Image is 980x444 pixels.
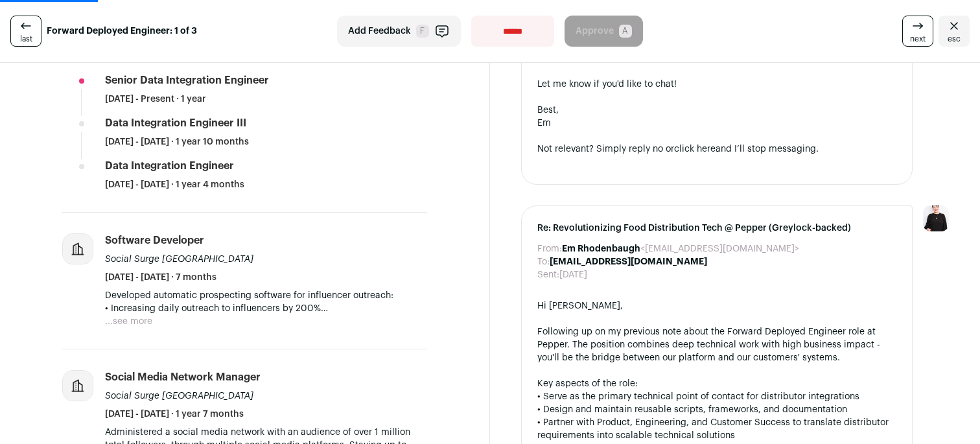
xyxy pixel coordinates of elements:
[105,93,206,106] span: [DATE] - Present · 1 year
[562,242,799,255] dd: <[EMAIL_ADDRESS][DOMAIN_NAME]>
[674,145,716,154] a: click here
[105,302,427,315] p: • Increasing daily outreach to influencers by 200%
[537,390,896,403] div: • Serve as the primary technical point of contact for distributor integrations
[105,116,246,130] div: Data Integration Engineer III
[105,73,269,88] div: Senior Data Integration Engineer
[348,25,411,38] span: Add Feedback
[550,257,707,266] b: [EMAIL_ADDRESS][DOMAIN_NAME]
[105,289,427,302] p: Developed automatic prospecting software for influencer outreach:
[562,244,640,253] b: Em Rhodenbaugh
[105,135,249,148] span: [DATE] - [DATE] · 1 year 10 months
[63,371,93,401] img: company-logo-placeholder-414d4e2ec0e2ddebbe968bf319fdfe5acfe0c9b87f798d344e800bc9a89632a0.png
[923,205,949,231] img: 9240684-medium_jpg
[537,268,559,281] dt: Sent:
[537,299,896,312] div: Hi [PERSON_NAME],
[416,25,429,38] span: F
[537,117,896,130] div: Em
[537,242,562,255] dt: From:
[902,16,933,47] a: next
[337,16,461,47] button: Add Feedback F
[537,143,896,156] div: Not relevant? Simply reply no or and I’ll stop messaging.
[63,234,93,264] img: company-logo-placeholder-414d4e2ec0e2ddebbe968bf319fdfe5acfe0c9b87f798d344e800bc9a89632a0.png
[537,403,896,416] div: • Design and maintain reusable scripts, frameworks, and documentation
[537,377,896,390] div: Key aspects of the role:
[537,255,550,268] dt: To:
[939,16,970,47] a: Close
[537,104,896,117] div: Best,
[948,34,961,44] span: esc
[105,408,244,421] span: [DATE] - [DATE] · 1 year 7 months
[910,34,926,44] span: next
[105,315,152,328] button: ...see more
[537,325,896,364] div: Following up on my previous note about the Forward Deployed Engineer role at Pepper. The position...
[20,34,32,44] span: last
[105,255,253,264] span: Social Surge [GEOGRAPHIC_DATA]
[105,391,253,401] span: Social Surge [GEOGRAPHIC_DATA]
[105,271,216,284] span: [DATE] - [DATE] · 7 months
[537,416,896,442] div: • Partner with Product, Engineering, and Customer Success to translate distributor requirements i...
[105,233,204,248] div: Software Developer
[105,159,234,173] div: Data Integration Engineer
[10,16,41,47] a: last
[537,222,896,235] span: Re: Revolutionizing Food Distribution Tech @ Pepper (Greylock-backed)
[105,370,261,384] div: Social Media Network Manager
[105,178,244,191] span: [DATE] - [DATE] · 1 year 4 months
[559,268,587,281] dd: [DATE]
[537,78,896,91] div: Let me know if you'd like to chat!
[47,25,197,38] strong: Forward Deployed Engineer: 1 of 3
